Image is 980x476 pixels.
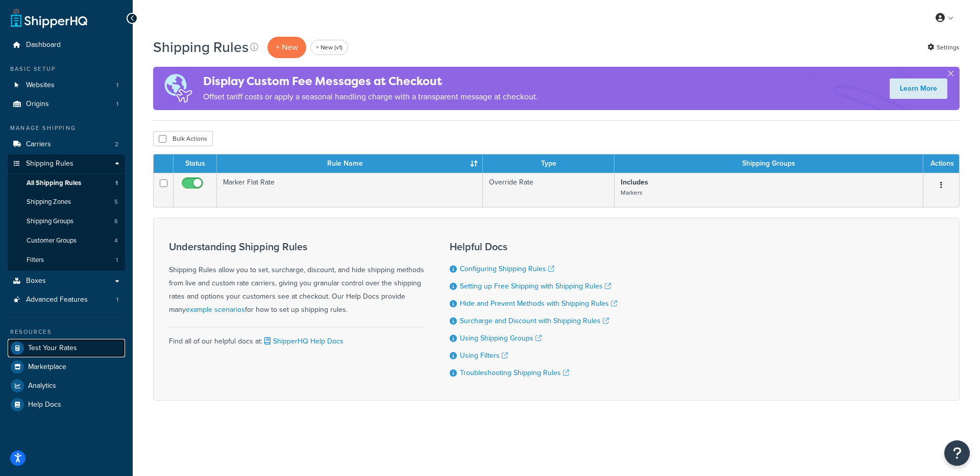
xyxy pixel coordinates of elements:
div: Shipping Rules allow you to set, surcharge, discount, and hide shipping methods from live and cus... [169,241,424,316]
a: Surcharge and Discount with Shipping Rules [460,315,609,326]
a: Learn More [890,78,947,99]
th: Rule Name : activate to sort column ascending [217,154,483,173]
li: Filters [8,251,125,270]
li: Shipping Rules [8,154,125,271]
h4: Display Custom Fee Messages at Checkout [203,73,538,90]
a: ShipperHQ Home [11,8,87,28]
span: Filters [27,256,44,265]
a: Marketplace [8,358,125,376]
span: Websites [26,81,55,90]
span: Origins [26,100,49,109]
div: Manage Shipping [8,124,125,133]
span: 4 [114,236,118,245]
a: Shipping Zones 5 [8,193,125,211]
a: example scenarios [186,304,245,315]
span: All Shipping Rules [27,179,81,188]
a: Customer Groups 4 [8,231,125,250]
span: 1 [116,81,118,90]
li: Origins [8,95,125,114]
a: Settings [927,40,960,55]
li: Carriers [8,135,125,154]
th: Type [483,154,615,173]
span: Help Docs [28,401,61,409]
li: All Shipping Rules [8,174,125,193]
a: Dashboard [8,36,125,55]
a: Using Filters [460,350,508,361]
span: Shipping Zones [27,198,71,206]
span: Analytics [28,382,56,390]
h1: Shipping Rules [153,37,249,57]
span: 1 [116,256,118,265]
span: 6 [114,217,118,226]
a: + New (v1) [310,40,348,55]
span: Advanced Features [26,296,88,304]
a: Websites 1 [8,76,125,95]
li: Shipping Groups [8,212,125,231]
span: 5 [114,198,118,206]
a: Analytics [8,377,125,395]
a: Troubleshooting Shipping Rules [460,367,569,378]
img: duties-banner-06bc72dcb5fe05cb3f9472aba00be2ae8eb53ab6f0d8bb03d382ba314ac3c341.png [153,67,203,110]
a: Carriers 2 [8,135,125,154]
a: Filters 1 [8,251,125,270]
th: Status [174,154,217,173]
li: Advanced Features [8,290,125,309]
li: Websites [8,76,125,95]
a: Hide and Prevent Methods with Shipping Rules [460,298,617,309]
span: Shipping Rules [26,160,73,168]
a: Help Docs [8,395,125,414]
a: Origins 1 [8,95,125,114]
a: ShipperHQ Help Docs [262,336,344,347]
span: Carriers [26,140,51,149]
div: Resources [8,328,125,336]
p: + New [267,37,306,58]
a: Shipping Rules [8,154,125,173]
strong: Includes [621,177,648,188]
td: Override Rate [483,173,615,207]
a: Boxes [8,272,125,290]
td: Marker Flat Rate [217,173,483,207]
div: Find all of our helpful docs at: [169,327,424,348]
a: Test Your Rates [8,339,125,357]
div: Basic Setup [8,65,125,73]
span: 1 [116,296,118,304]
span: Test Your Rates [28,344,77,353]
span: Customer Groups [27,236,77,245]
span: 2 [115,140,118,149]
small: Markers [621,188,643,197]
span: Dashboard [26,41,61,49]
h3: Understanding Shipping Rules [169,241,424,252]
th: Actions [923,154,959,173]
span: Boxes [26,277,46,285]
li: Customer Groups [8,231,125,250]
button: Open Resource Center [944,440,970,466]
button: Bulk Actions [153,131,213,146]
a: Using Shipping Groups [460,333,542,343]
span: 1 [115,179,118,188]
h3: Helpful Docs [450,241,617,252]
span: 1 [116,100,118,109]
a: Configuring Shipping Rules [460,263,554,274]
span: Shipping Groups [27,217,73,226]
a: Advanced Features 1 [8,290,125,309]
a: Setting up Free Shipping with Shipping Rules [460,281,611,292]
a: All Shipping Rules 1 [8,174,125,193]
li: Shipping Zones [8,193,125,211]
span: Marketplace [28,363,66,372]
th: Shipping Groups [615,154,923,173]
a: Shipping Groups 6 [8,212,125,231]
p: Offset tariff costs or apply a seasonal handling charge with a transparent message at checkout. [203,90,538,104]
